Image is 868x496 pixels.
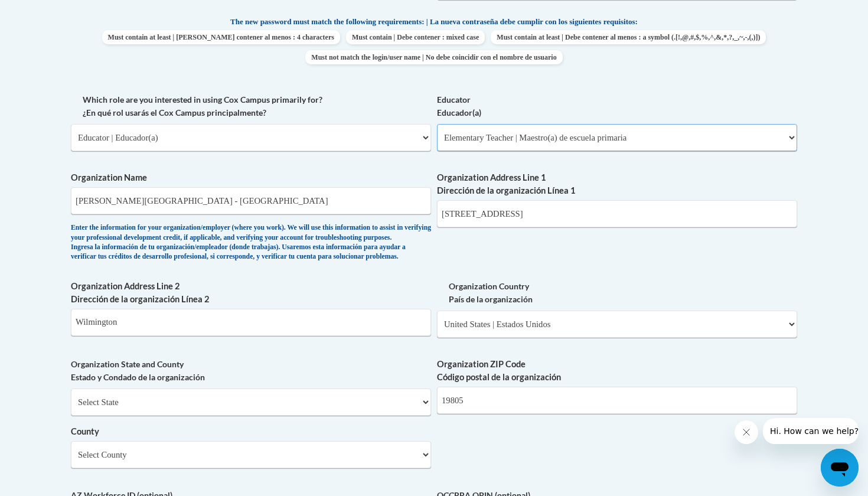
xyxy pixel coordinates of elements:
[437,358,797,384] label: Organization ZIP Code Código postal de la organización
[71,223,431,262] div: Enter the information for your organization/employer (where you work). We will use this informati...
[71,309,431,336] input: Metadata input
[230,17,638,27] span: The new password must match the following requirements: | La nueva contraseña debe cumplir con lo...
[763,418,859,444] iframe: Message from company
[71,187,431,214] input: Metadata input
[71,280,431,306] label: Organization Address Line 2 Dirección de la organización Línea 2
[821,449,859,487] iframe: Button to launch messaging window
[71,93,431,119] label: Which role are you interested in using Cox Campus primarily for? ¿En qué rol usarás el Cox Campus...
[735,420,758,444] iframe: Close message
[71,358,431,384] label: Organization State and County Estado y Condado de la organización
[305,50,562,64] span: Must not match the login/user name | No debe coincidir con el nombre de usuario
[437,93,797,119] label: Educator Educador(a)
[71,425,431,438] label: County
[437,280,797,306] label: Organization Country País de la organización
[437,387,797,414] input: Metadata input
[346,30,485,44] span: Must contain | Debe contener : mixed case
[71,171,431,184] label: Organization Name
[437,171,797,197] label: Organization Address Line 1 Dirección de la organización Línea 1
[102,30,340,44] span: Must contain at least | [PERSON_NAME] contener al menos : 4 characters
[437,200,797,227] input: Metadata input
[491,30,766,44] span: Must contain at least | Debe contener al menos : a symbol (.[!,@,#,$,%,^,&,*,?,_,~,-,(,)])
